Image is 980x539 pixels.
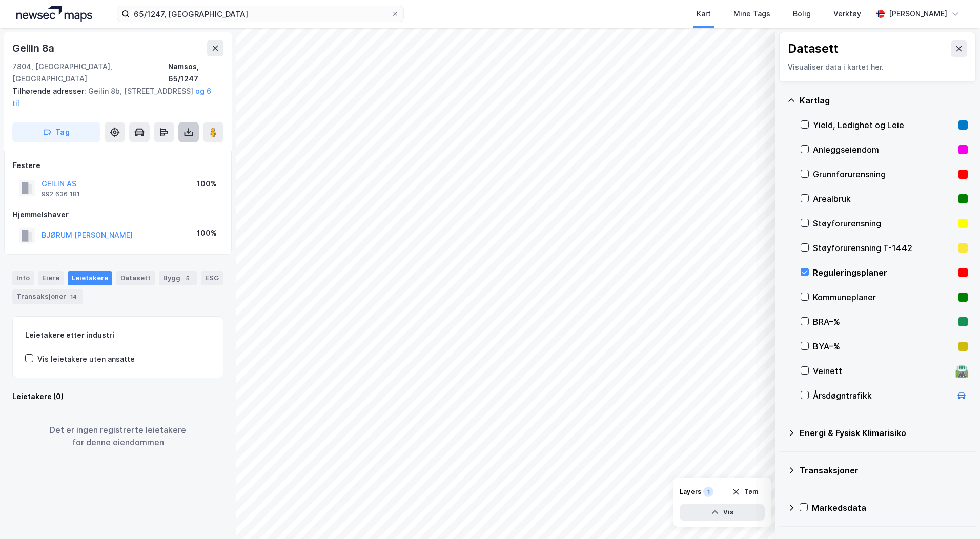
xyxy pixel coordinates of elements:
div: Reguleringsplaner [813,266,954,279]
div: Støyforurensning [813,217,954,230]
div: Datasett [116,271,155,285]
div: 100% [197,178,217,190]
div: Eiere [38,271,64,285]
div: Det er ingen registrerte leietakere for denne eiendommen [25,407,211,465]
div: Namsos, 65/1247 [168,60,223,85]
div: Kart [697,8,711,20]
div: 1 [703,487,713,497]
div: Transaksjoner [800,464,968,476]
button: Tøm [725,484,765,500]
div: BRA–% [813,316,954,328]
div: Årsdøgntrafikk [813,389,951,402]
div: Veinett [813,365,951,377]
div: Transaksjoner [12,289,83,304]
span: Tilhørende adresser: [12,87,88,95]
div: Datasett [788,40,839,57]
div: Kontrollprogram for chat [929,490,980,539]
iframe: Chat Widget [929,490,980,539]
div: Info [12,271,34,285]
div: BYA–% [813,340,954,353]
div: 14 [68,292,79,302]
div: Grunnforurensning [813,168,954,180]
div: Leietakere (0) [12,390,223,403]
div: Festere [13,159,223,172]
div: Yield, Ledighet og Leie [813,119,954,131]
div: Bolig [793,8,811,20]
input: Søk på adresse, matrikkel, gårdeiere, leietakere eller personer [130,6,391,22]
div: Markedsdata [812,502,968,514]
div: Bygg [159,271,197,285]
div: Kartlag [800,94,968,107]
button: Vis [680,504,765,521]
div: Layers [680,488,701,496]
div: Anleggseiendom [813,143,954,156]
button: Tag [12,122,100,142]
div: Arealbruk [813,193,954,205]
div: 992 636 181 [42,190,80,198]
div: 100% [197,227,217,239]
div: Energi & Fysisk Klimarisiko [800,427,968,439]
div: Geilin 8a [12,40,56,56]
div: Leietakere etter industri [25,329,211,341]
div: 🛣️ [955,364,969,378]
div: 5 [182,273,193,283]
div: Hjemmelshaver [13,209,223,221]
div: Verktøy [833,8,861,20]
div: ESG [201,271,223,285]
div: Leietakere [68,271,112,285]
div: [PERSON_NAME] [889,8,947,20]
div: 7804, [GEOGRAPHIC_DATA], [GEOGRAPHIC_DATA] [12,60,168,85]
img: logo.a4113a55bc3d86da70a041830d287a7e.svg [16,6,92,22]
div: Geilin 8b, [STREET_ADDRESS] [12,85,215,110]
div: Visualiser data i kartet her. [788,61,967,73]
div: Kommuneplaner [813,291,954,303]
div: Mine Tags [733,8,770,20]
div: Støyforurensning T-1442 [813,242,954,254]
div: Vis leietakere uten ansatte [37,353,135,365]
